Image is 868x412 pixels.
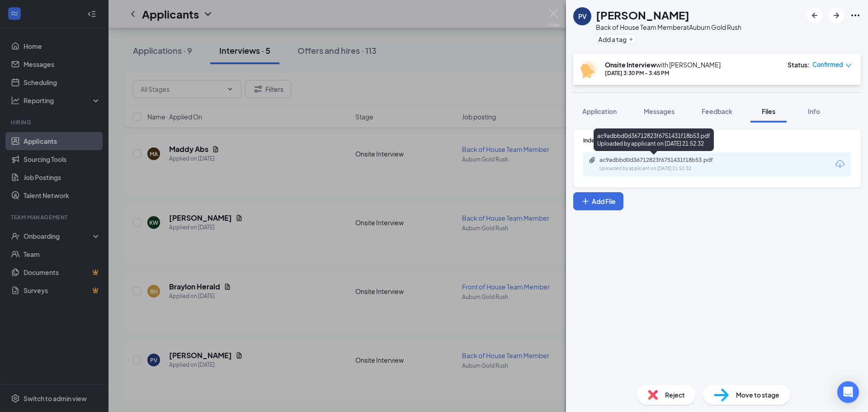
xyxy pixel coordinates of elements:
span: Info [808,107,820,115]
div: with [PERSON_NAME] [605,60,721,69]
div: Status : [788,60,810,69]
svg: ArrowLeftNew [809,10,820,21]
button: ArrowLeftNew [807,7,823,24]
a: Paperclipac9adbbd0d36712823f6751431f18b53.pdfUploaded by applicant on [DATE] 21:52:32 [589,156,735,172]
svg: Plus [628,37,634,42]
div: [DATE] 3:30 PM - 3:45 PM [605,69,721,77]
svg: Plus [581,197,590,206]
svg: Download [835,159,845,170]
span: Reject [665,390,685,400]
div: ac9adbbd0d36712823f6751431f18b53.pdf [599,156,726,164]
div: PV [578,12,587,21]
button: Add FilePlus [573,192,623,210]
span: down [845,62,852,69]
div: ac9adbbd0d36712823f6751431f18b53.pdf Uploaded by applicant on [DATE] 21:52:32 [594,128,714,151]
svg: ArrowRight [831,10,842,21]
b: Onsite Interview [605,61,656,69]
span: Files [762,107,775,115]
div: Indeed Resume [583,137,851,144]
svg: Paperclip [589,156,596,164]
span: Feedback [702,107,732,115]
button: ArrowRight [828,7,844,24]
h1: [PERSON_NAME] [596,7,689,23]
span: Application [582,107,617,115]
div: Open Intercom Messenger [837,381,859,403]
span: Messages [644,107,675,115]
button: PlusAdd a tag [596,34,636,44]
div: Uploaded by applicant on [DATE] 21:52:32 [599,165,735,172]
svg: Ellipses [850,10,861,21]
span: Confirmed [812,60,843,69]
div: Back of House Team Member at Auburn Gold Rush [596,23,741,32]
span: Move to stage [736,390,779,400]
